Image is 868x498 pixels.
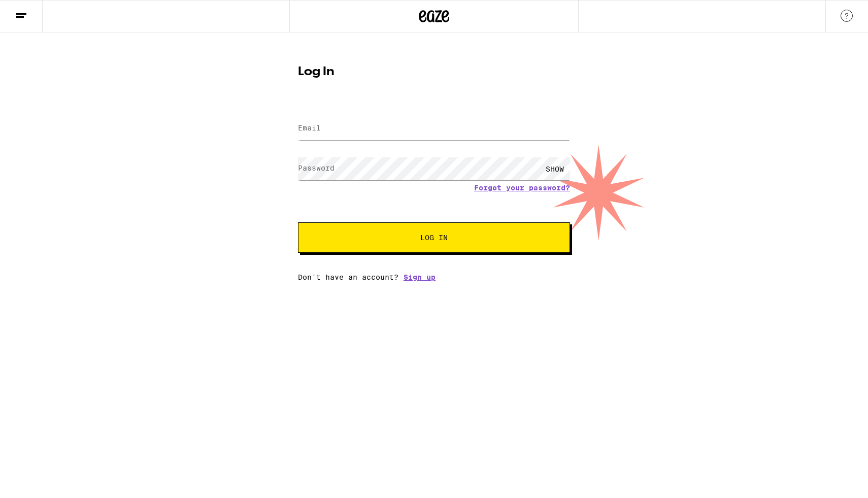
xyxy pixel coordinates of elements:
[298,117,570,140] input: Email
[540,157,570,180] div: SHOW
[474,184,570,192] a: Forgot your password?
[298,273,570,281] div: Don't have an account?
[298,66,570,78] h1: Log In
[298,222,570,253] button: Log In
[420,234,448,241] span: Log In
[298,164,335,172] label: Password
[404,273,436,281] a: Sign up
[298,124,321,132] label: Email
